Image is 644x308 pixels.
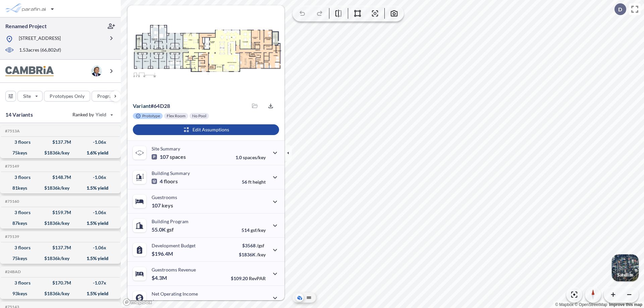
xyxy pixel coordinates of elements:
p: Development Budget [152,243,196,248]
button: Program [92,91,128,102]
p: D [618,6,622,12]
p: 107 [152,153,186,160]
p: 107 [152,202,173,209]
span: floors [164,178,178,185]
h5: Click to copy the code [4,199,19,204]
span: /key [257,252,266,257]
p: # 64d28 [133,103,170,109]
p: Site [23,93,31,100]
p: $196.4M [152,250,174,257]
button: Site [17,91,43,102]
p: Guestrooms Revenue [152,267,196,272]
p: Satellite [617,272,633,278]
p: Building Program [152,219,189,224]
a: Mapbox homepage [123,298,152,306]
p: 4 [152,178,178,185]
button: Ranked by Yield [67,109,117,120]
span: keys [162,202,173,209]
p: Renamed Project [5,22,47,30]
p: 55.0K [152,226,174,233]
h5: Click to copy the code [4,129,20,133]
span: Variant [133,103,151,109]
p: Prototype [142,113,160,119]
p: 14 Variants [5,111,33,119]
p: 65.0% [237,300,266,305]
span: gsf/key [251,227,266,233]
span: /gsf [257,243,264,248]
a: Improve this map [609,302,642,307]
span: margin [251,300,266,305]
p: Building Summary [152,170,190,176]
p: 1.53 acres ( 66,802 sf) [19,47,61,54]
button: Aerial View [296,294,304,302]
button: Switcher ImageSatellite [612,254,639,281]
p: No Pool [192,113,206,119]
h5: Click to copy the code [4,269,21,274]
p: 514 [241,227,266,233]
p: $109.20 [231,275,266,281]
p: $3568 [239,243,266,248]
p: $1836K [239,252,266,257]
p: Site Summary [152,146,180,151]
span: RevPAR [249,275,266,281]
p: Guestrooms [152,194,177,200]
p: Program [97,93,116,100]
h5: Click to copy the code [4,234,19,239]
p: Prototypes Only [50,93,85,100]
span: height [253,179,266,185]
a: Mapbox [555,302,574,307]
button: Prototypes Only [44,91,90,102]
img: user logo [91,66,102,76]
span: Yield [96,111,107,118]
button: Edit Assumptions [133,124,279,135]
button: Site Plan [305,294,313,302]
p: [STREET_ADDRESS] [19,35,61,43]
img: Switcher Image [612,254,639,281]
p: 1.0 [235,155,266,160]
a: OpenStreetMap [575,302,607,307]
p: Net Operating Income [152,291,198,297]
p: $2.9M [152,299,168,305]
span: gsf [167,226,174,233]
span: ft [248,179,252,185]
p: Flex Room [167,113,185,119]
h5: Click to copy the code [4,164,19,169]
p: $4.3M [152,274,168,281]
span: spaces/key [243,155,266,160]
span: spaces [170,153,186,160]
p: Edit Assumptions [193,126,229,133]
p: 56 [242,179,266,185]
img: BrandImage [5,66,54,76]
